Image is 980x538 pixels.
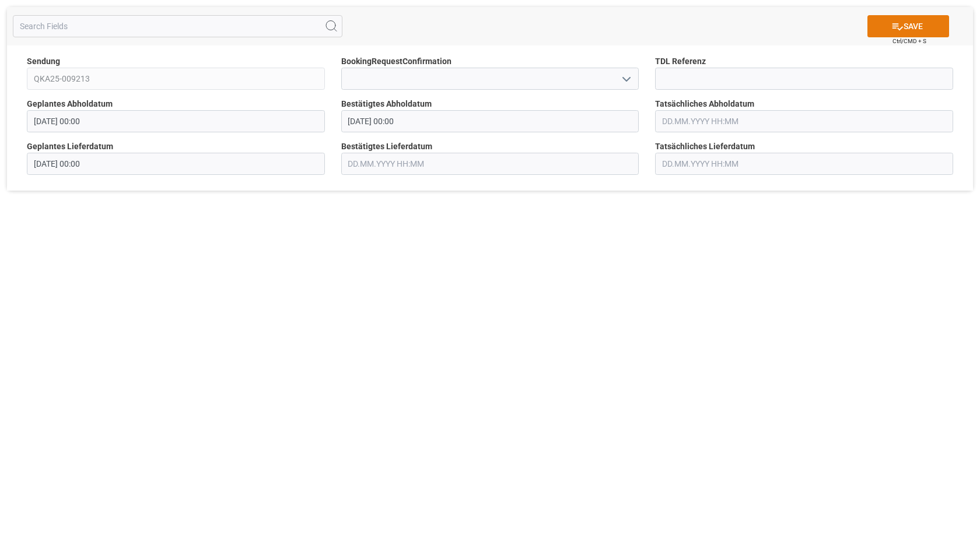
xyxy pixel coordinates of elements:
input: DD.MM.YYYY HH:MM [655,153,953,175]
span: Bestätigtes Lieferdatum [341,140,432,153]
input: DD.MM.YYYY HH:MM [27,153,325,175]
span: Tatsächliches Lieferdatum [655,140,755,153]
span: Tatsächliches Abholdatum [655,98,754,110]
input: DD.MM.YYYY HH:MM [341,153,639,175]
span: Geplantes Abholdatum [27,98,113,110]
span: Geplantes Lieferdatum [27,140,113,153]
input: DD.MM.YYYY HH:MM [341,110,639,132]
span: BookingRequestConfirmation [341,55,452,68]
input: DD.MM.YYYY HH:MM [655,110,953,132]
input: Search Fields [13,15,342,37]
span: Sendung [27,55,60,68]
span: TDL Referenz [655,55,706,68]
span: Ctrl/CMD + S [892,37,926,45]
button: open menu [617,70,635,88]
button: SAVE [867,15,949,37]
span: Bestätigtes Abholdatum [341,98,432,110]
input: DD.MM.YYYY HH:MM [27,110,325,132]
